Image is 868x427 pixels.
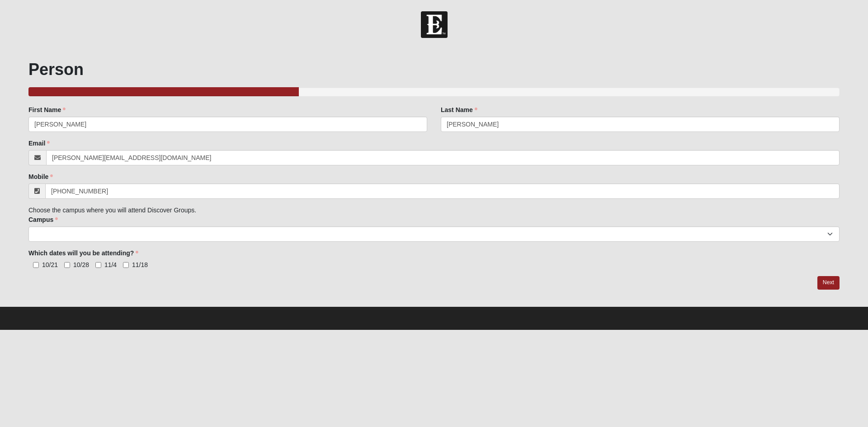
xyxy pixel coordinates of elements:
div: Choose the campus where you will attend Discover Groups. [28,105,840,269]
label: Campus [28,215,58,224]
input: 11/18 [123,262,129,268]
label: First Name [28,105,66,114]
span: 11/4 [104,261,117,268]
a: Next [817,276,840,289]
input: 11/4 [95,262,101,268]
span: 10/28 [73,261,89,268]
label: Mobile [28,172,53,181]
img: Church of Eleven22 Logo [421,11,448,38]
label: Last Name [441,105,477,114]
label: Which dates will you be attending? [28,249,138,258]
input: 10/28 [64,262,70,268]
span: 10/21 [42,261,58,268]
span: 11/18 [132,261,148,268]
h1: Person [28,60,840,79]
label: Email [28,139,50,148]
input: 10/21 [33,262,39,268]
